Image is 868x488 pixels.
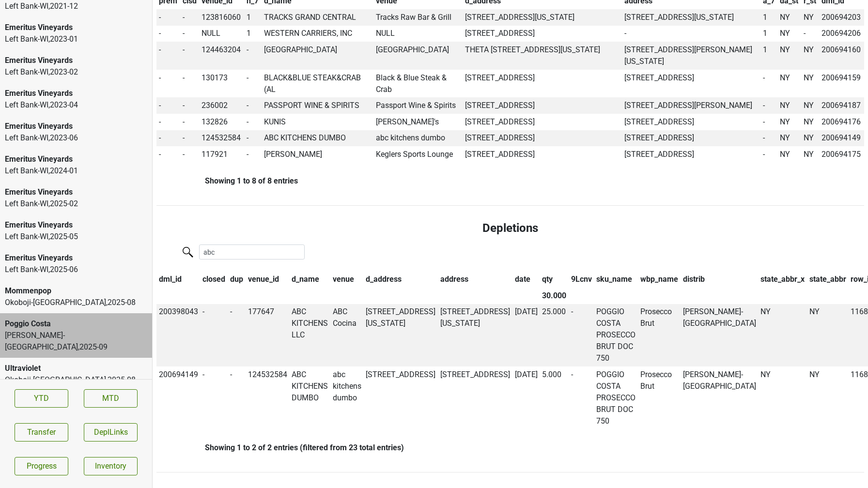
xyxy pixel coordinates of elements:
[156,130,180,147] td: -
[289,366,330,429] td: ABC KITCHENS DUMBO
[5,0,147,12] div: Left Bank-WI , 2021 - 12
[262,114,373,130] td: KUNIS
[262,70,373,98] td: BLACK&BLUE STEAK&CRAB (AL
[622,146,760,163] td: [STREET_ADDRESS]
[594,271,638,288] th: sku_name: activate to sort column ascending
[200,70,245,98] td: 130173
[156,26,180,42] td: -
[819,26,864,42] td: 200694206
[201,366,228,429] td: -
[569,366,594,429] td: -
[463,130,622,147] td: [STREET_ADDRESS]
[156,97,180,114] td: -
[819,114,864,130] td: 200694176
[180,70,200,98] td: -
[245,9,262,26] td: 1
[438,271,512,288] th: address: activate to sort column ascending
[5,121,147,132] div: Emeritus Vineyards
[777,70,801,98] td: NY
[801,97,819,114] td: NY
[760,130,778,147] td: -
[84,389,138,408] a: MTD
[622,130,760,147] td: [STREET_ADDRESS]
[540,304,569,367] td: 25.000
[156,42,180,70] td: -
[819,130,864,147] td: 200694149
[262,97,373,114] td: PASSPORT WINE & SPIRITS
[245,70,262,98] td: -
[156,146,180,163] td: -
[15,423,68,442] button: Transfer
[373,9,463,26] td: Tracks Raw Bar & Grill
[5,153,147,165] div: Emeritus Vineyards
[681,366,759,429] td: [PERSON_NAME]-[GEOGRAPHIC_DATA]
[5,231,147,243] div: Left Bank-WI , 2025 - 05
[5,55,147,66] div: Emeritus Vineyards
[330,271,364,288] th: venue: activate to sort column ascending
[180,146,200,163] td: -
[262,130,373,147] td: ABC KITCHENS DUMBO
[760,9,778,26] td: 1
[622,9,760,26] td: [STREET_ADDRESS][US_STATE]
[801,9,819,26] td: NY
[540,271,569,288] th: qty: activate to sort column ascending
[5,297,147,308] div: Okoboji-[GEOGRAPHIC_DATA] , 2025 - 08
[801,146,819,163] td: NY
[246,366,290,429] td: 124532584
[156,443,404,452] div: Showing 1 to 2 of 2 entries (filtered from 23 total entries)
[622,70,760,98] td: [STREET_ADDRESS]
[228,366,246,429] td: -
[540,288,569,304] th: 30.000
[760,42,778,70] td: 1
[200,130,245,147] td: 124532584
[373,146,463,163] td: Keglers Sports Lounge
[463,26,622,42] td: [STREET_ADDRESS]
[180,26,200,42] td: -
[807,366,849,429] td: NY
[5,374,147,386] div: Okoboji-[GEOGRAPHIC_DATA] , 2025 - 08
[228,271,246,288] th: dup: activate to sort column ascending
[156,70,180,98] td: -
[201,271,228,288] th: closed: activate to sort column ascending
[760,26,778,42] td: 1
[5,33,147,45] div: Left Bank-WI , 2023 - 01
[777,42,801,70] td: NY
[760,97,778,114] td: -
[463,9,622,26] td: [STREET_ADDRESS][US_STATE]
[807,304,849,367] td: NY
[373,130,463,147] td: abc kitchens dumbo
[15,457,68,475] a: Progress
[758,366,807,429] td: NY
[681,304,759,367] td: [PERSON_NAME]-[GEOGRAPHIC_DATA]
[5,264,147,275] div: Left Bank-WI , 2025 - 06
[5,285,147,297] div: Mommenpop
[364,366,438,429] td: [STREET_ADDRESS]
[819,146,864,163] td: 200694175
[512,271,540,288] th: date: activate to sort column ascending
[463,42,622,70] td: THETA [STREET_ADDRESS][US_STATE]
[156,271,201,288] th: dml_id: activate to sort column ascending
[569,271,594,288] th: 9Lcnv: activate to sort column ascending
[681,271,759,288] th: distrib: activate to sort column ascending
[801,114,819,130] td: NY
[801,130,819,147] td: NY
[638,304,681,367] td: Prosecco Brut
[180,42,200,70] td: -
[777,114,801,130] td: NY
[819,70,864,98] td: 200694159
[262,9,373,26] td: TRACKS GRAND CENTRAL
[156,9,180,26] td: -
[156,304,201,367] td: 200398043
[330,366,364,429] td: abc kitchens dumbo
[760,114,778,130] td: -
[594,304,638,367] td: POGGIO COSTA PROSECCO BRUT DOC 750
[819,97,864,114] td: 200694187
[200,9,245,26] td: 123816060
[5,198,147,210] div: Left Bank-WI , 2025 - 02
[262,146,373,163] td: [PERSON_NAME]
[245,114,262,130] td: -
[819,42,864,70] td: 200694160
[262,42,373,70] td: [GEOGRAPHIC_DATA]
[5,132,147,144] div: Left Bank-WI , 2023 - 06
[638,271,681,288] th: wbp_name: activate to sort column ascending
